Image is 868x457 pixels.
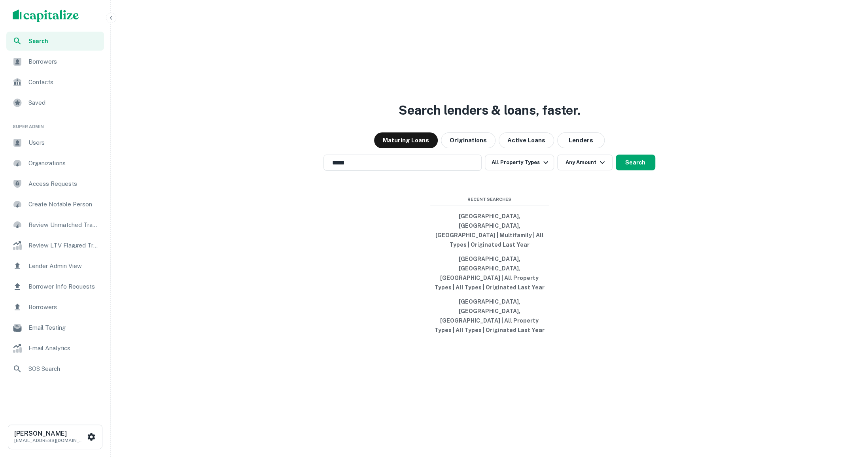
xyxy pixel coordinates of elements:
[28,241,99,250] span: Review LTV Flagged Transactions
[28,344,99,353] span: Email Analytics
[430,209,549,252] button: [GEOGRAPHIC_DATA], [GEOGRAPHIC_DATA], [GEOGRAPHIC_DATA] | Multifamily | All Types | Originated La...
[28,200,99,209] span: Create Notable Person
[616,155,655,170] button: Search
[6,133,104,152] a: Users
[6,154,104,173] a: Organizations
[6,73,104,92] a: Contacts
[6,277,104,296] a: Borrower Info Requests
[28,98,99,108] span: Saved
[399,101,581,120] h3: Search lenders & loans, faster.
[6,298,104,317] a: Borrowers
[28,57,99,66] span: Borrowers
[28,77,99,87] span: Contacts
[430,295,549,337] button: [GEOGRAPHIC_DATA], [GEOGRAPHIC_DATA], [GEOGRAPHIC_DATA] | All Property Types | All Types | Origin...
[6,257,104,276] a: Lender Admin View
[557,155,613,170] button: Any Amount
[6,52,104,71] a: Borrowers
[28,159,99,168] span: Organizations
[499,132,554,148] button: Active Loans
[6,339,104,358] a: Email Analytics
[430,196,549,203] span: Recent Searches
[485,155,554,170] button: All Property Types
[6,93,104,112] a: Saved
[28,179,99,189] span: Access Requests
[6,215,104,234] a: Review Unmatched Transactions
[6,32,104,51] a: Search
[28,37,99,45] span: Search
[28,138,99,147] span: Users
[28,323,99,332] span: Email Testing
[28,220,99,230] span: Review Unmatched Transactions
[828,394,868,432] iframe: Chat Widget
[14,437,85,444] p: [EMAIL_ADDRESS][DOMAIN_NAME]
[6,195,104,214] a: Create Notable Person
[6,236,104,255] a: Review LTV Flagged Transactions
[441,132,495,148] button: Originations
[6,174,104,193] a: Access Requests
[8,425,102,449] button: [PERSON_NAME][EMAIL_ADDRESS][DOMAIN_NAME]
[13,9,79,22] img: capitalize-logo.png
[557,132,605,148] button: Lenders
[6,359,104,378] a: SOS Search
[28,282,99,291] span: Borrower Info Requests
[6,114,104,133] li: Super Admin
[374,132,438,148] button: Maturing Loans
[14,431,85,437] h6: [PERSON_NAME]
[430,252,549,295] button: [GEOGRAPHIC_DATA], [GEOGRAPHIC_DATA], [GEOGRAPHIC_DATA] | All Property Types | All Types | Origin...
[28,364,99,374] span: SOS Search
[6,318,104,337] a: Email Testing
[28,261,99,271] span: Lender Admin View
[28,302,99,312] span: Borrowers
